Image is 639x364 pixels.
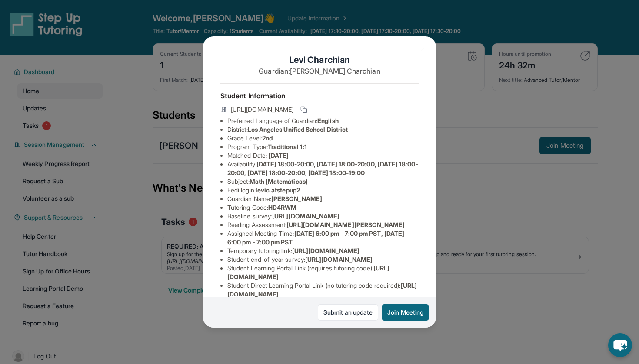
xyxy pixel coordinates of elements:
[318,304,378,321] a: Submit an update
[227,230,404,246] span: [DATE] 6:00 pm - 7:00 pm PST, [DATE] 6:00 pm - 7:00 pm PST
[419,46,426,53] img: Close Icon
[248,126,348,133] span: Los Angeles Unified School District
[227,143,419,151] li: Program Type:
[220,66,419,76] p: Guardian: [PERSON_NAME] Charchian
[220,54,419,66] h1: Levi Charchian
[262,134,273,142] span: 2nd
[286,221,405,228] span: [URL][DOMAIN_NAME][PERSON_NAME]
[227,247,419,255] li: Temporary tutoring link :
[227,264,419,281] li: Student Learning Portal Link (requires tutoring code) :
[299,104,309,115] button: Copy link
[268,204,296,211] span: HD4RWM
[272,212,339,220] span: [URL][DOMAIN_NAME]
[227,134,419,143] li: Grade Level:
[227,186,419,195] li: Eedi login :
[227,177,419,186] li: Subject :
[227,221,419,229] li: Reading Assessment :
[227,125,419,134] li: District:
[608,333,632,357] button: chat-button
[227,160,419,177] li: Availability:
[227,151,419,160] li: Matched Date:
[220,91,419,101] h4: Student Information
[269,152,289,159] span: [DATE]
[250,178,308,185] span: Math (Matemáticas)
[227,117,419,125] li: Preferred Language of Guardian:
[227,203,419,212] li: Tutoring Code :
[271,195,322,202] span: [PERSON_NAME]
[231,105,293,114] span: [URL][DOMAIN_NAME]
[227,281,419,299] li: Student Direct Learning Portal Link (no tutoring code required) :
[382,304,429,321] button: Join Meeting
[227,195,419,203] li: Guardian Name :
[227,212,419,221] li: Baseline survey :
[227,160,418,176] span: [DATE] 18:00-20:00, [DATE] 18:00-20:00, [DATE] 18:00-20:00, [DATE] 18:00-20:00, [DATE] 18:00-19:00
[227,255,419,264] li: Student end-of-year survey :
[305,256,373,263] span: [URL][DOMAIN_NAME]
[256,186,300,194] span: levic.atstepup2
[268,143,307,150] span: Traditional 1:1
[317,117,339,124] span: English
[227,229,419,247] li: Assigned Meeting Time :
[292,247,359,254] span: [URL][DOMAIN_NAME]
